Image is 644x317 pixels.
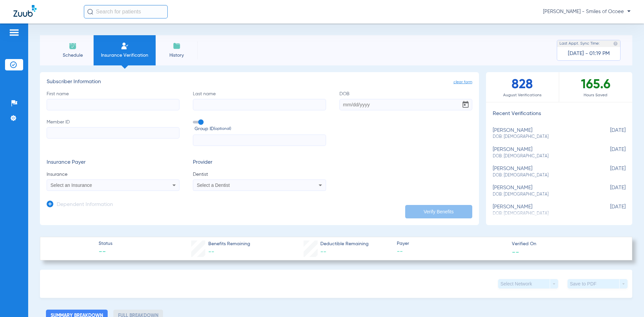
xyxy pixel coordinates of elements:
img: Manual Insurance Verification [121,42,129,50]
span: clear form [453,79,472,86]
iframe: Chat Widget [610,285,644,317]
img: History [173,42,181,50]
span: Payer [397,240,506,247]
img: Zuub Logo [13,5,37,17]
div: [PERSON_NAME] [493,166,592,178]
img: hamburger-icon [9,29,19,37]
input: Member ID [47,127,179,139]
span: [PERSON_NAME] - Smiles of Ocoee [543,8,631,15]
div: [PERSON_NAME] [493,127,592,140]
small: (optional) [214,125,231,133]
span: DOB: [DEMOGRAPHIC_DATA] [493,153,592,159]
button: Verify Benefits [405,205,472,218]
span: DOB: [DEMOGRAPHIC_DATA] [493,134,592,140]
label: DOB [339,91,472,110]
span: Deductible Remaining [320,241,369,248]
span: -- [208,249,214,255]
span: [DATE] [592,147,626,159]
span: [DATE] [592,166,626,178]
span: Benefits Remaining [208,241,250,248]
span: Verified On [512,241,621,248]
span: Group ID [195,125,326,133]
input: Last name [193,99,326,110]
span: Insurance [47,171,179,178]
img: last sync help info [613,41,618,46]
span: History [161,52,193,59]
img: Schedule [69,42,77,50]
span: -- [512,248,519,255]
span: Schedule [57,52,89,59]
h3: Dependent Information [57,202,113,208]
span: Select a Dentist [197,182,230,188]
span: [DATE] [592,185,626,197]
button: Open calendar [459,98,472,111]
input: DOBOpen calendar [339,99,472,110]
span: -- [397,248,506,256]
span: -- [320,249,326,255]
div: [PERSON_NAME] [493,185,592,197]
div: [PERSON_NAME] [493,147,592,159]
span: [DATE] [592,127,626,140]
img: Search Icon [87,9,93,15]
label: Member ID [47,119,179,146]
label: Last name [193,91,326,110]
span: Select an Insurance [51,182,92,188]
div: 165.6 [559,72,632,102]
span: Last Appt. Sync Time: [559,40,600,47]
span: Status [99,240,112,247]
span: Insurance Verification [99,52,151,59]
h3: Recent Verifications [486,111,632,117]
span: Dentist [193,171,326,178]
h3: Subscriber Information [47,79,472,86]
input: Search for patients [84,5,168,18]
span: DOB: [DEMOGRAPHIC_DATA] [493,172,592,178]
input: First name [47,99,179,110]
span: [DATE] - 01:19 PM [568,50,610,57]
span: Hours Saved [559,92,632,99]
span: [DATE] [592,204,626,216]
div: [PERSON_NAME] [493,204,592,216]
span: DOB: [DEMOGRAPHIC_DATA] [493,192,592,198]
h3: Insurance Payer [47,159,179,166]
span: -- [99,248,112,257]
div: 828 [486,72,559,102]
span: August Verifications [486,92,559,99]
label: First name [47,91,179,110]
h3: Provider [193,159,326,166]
